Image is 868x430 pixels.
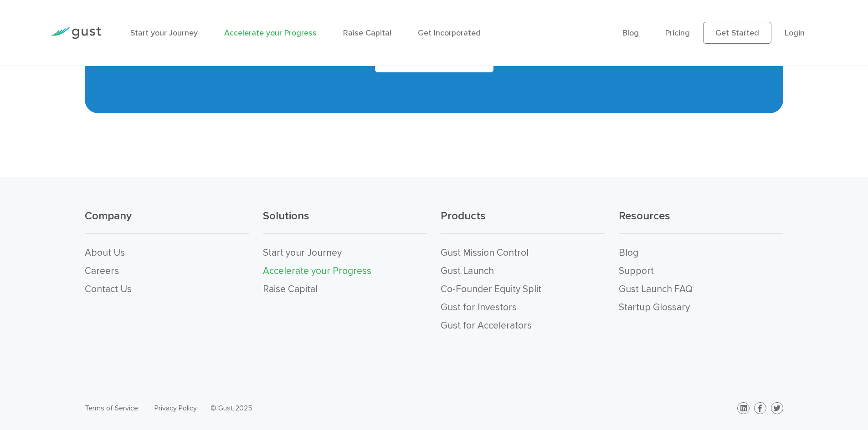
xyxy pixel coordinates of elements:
[441,209,605,234] h3: Products
[263,209,427,234] h3: Solutions
[85,404,138,412] a: Terms of Service
[619,247,638,258] a: Blog
[343,28,391,38] a: Raise Capital
[263,283,318,295] a: Raise Capital
[130,28,198,38] a: Start your Journey
[85,283,132,295] a: Contact Us
[263,247,342,258] a: Start your Journey
[263,265,371,277] a: Accelerate your Progress
[441,247,529,258] a: Gust Mission Control
[619,302,690,313] a: Startup Glossary
[224,28,317,38] a: Accelerate your Progress
[622,28,639,38] a: Blog
[211,402,427,415] div: © Gust 2025
[441,320,532,331] a: Gust for Accelerators
[418,28,481,38] a: Get Incorporated
[154,404,197,412] a: Privacy Policy
[785,28,805,38] a: Login
[619,209,783,234] h3: Resources
[50,27,101,39] img: Gust Logo
[85,265,119,277] a: Careers
[441,283,541,295] a: Co-Founder Equity Split
[703,22,771,44] a: Get Started
[441,302,517,313] a: Gust for Investors
[619,283,693,295] a: Gust Launch FAQ
[85,247,125,258] a: About Us
[619,265,654,277] a: Support
[441,265,494,277] a: Gust Launch
[665,28,690,38] a: Pricing
[85,209,249,234] h3: Company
